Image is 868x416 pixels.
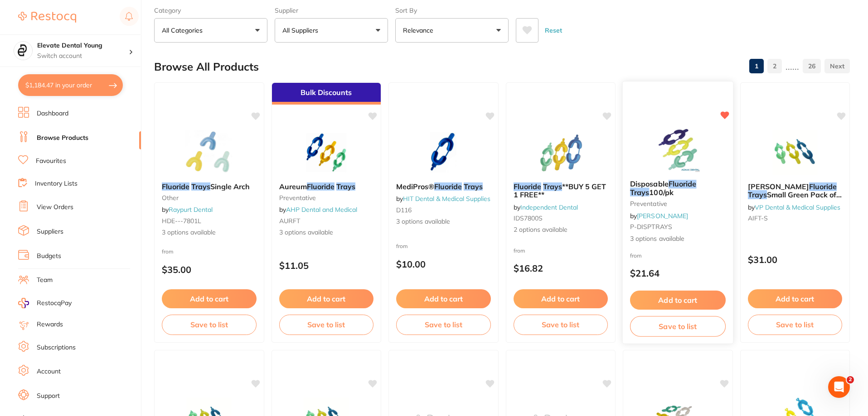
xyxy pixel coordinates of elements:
[162,248,174,255] span: from
[18,298,72,308] a: RestocqPay
[396,195,490,203] span: by
[786,61,799,72] p: ......
[282,26,322,35] p: All Suppliers
[396,206,412,214] span: D116
[748,190,767,199] em: Trays
[275,18,388,43] button: All Suppliers
[37,52,129,61] p: Switch account
[307,182,335,191] em: Fluoride
[396,259,491,269] p: $10.00
[395,18,509,43] button: Relevance
[162,315,257,335] button: Save to list
[637,211,688,220] a: [PERSON_NAME]
[514,182,608,199] b: Fluoride Trays **BUY 5 GET 1 FREE**
[279,217,300,225] span: AURFT
[434,182,462,191] em: Fluoride
[162,206,213,214] span: by
[154,18,267,43] button: All Categories
[18,74,123,96] button: $1,184.47 in your order
[514,182,541,191] em: Fluoride
[297,130,356,175] img: Aureum Fluoride Trays
[162,264,257,275] p: $35.00
[514,225,608,234] span: 2 options available
[514,263,608,273] p: $16.82
[648,127,708,172] img: Disposable Fluoride Trays 100/pk
[37,392,60,401] a: Support
[514,203,578,211] span: by
[162,289,257,308] button: Add to cart
[37,109,68,118] a: Dashboard
[630,252,642,258] span: from
[748,190,842,207] span: Small Green Pack of 50
[396,243,408,249] span: from
[403,26,437,35] p: Relevance
[286,206,357,214] a: AHP Dental and Medical
[828,376,850,398] iframe: Intercom live chat
[395,6,509,14] label: Sort By
[179,130,238,175] img: Fluoride Trays Single Arch
[630,291,726,310] button: Add to cart
[279,289,374,308] button: Add to cart
[767,57,782,75] a: 2
[162,194,257,201] small: other
[403,195,490,203] a: HIT Dental & Medical Supplies
[169,206,213,214] a: Raypurt Dental
[749,57,764,75] a: 1
[809,182,837,191] em: Fluoride
[748,315,843,335] button: Save to list
[37,367,61,376] a: Account
[279,260,374,271] p: $11.05
[279,315,374,335] button: Save to list
[514,214,543,222] span: IDS7800S
[162,182,189,191] em: Fluoride
[396,182,434,191] span: MediPros®
[514,289,608,308] button: Add to cart
[18,7,76,28] a: Restocq Logo
[520,203,578,211] a: Independent Dental
[847,376,854,383] span: 2
[396,182,491,191] b: MediPros® Fluoride Trays
[803,57,821,75] a: 26
[464,182,483,191] em: Trays
[396,315,491,335] button: Save to list
[279,206,357,214] span: by
[162,26,206,35] p: All Categories
[336,182,355,191] em: Trays
[514,247,525,254] span: from
[748,254,843,265] p: $31.00
[630,187,649,196] em: Trays
[543,182,562,191] em: Trays
[35,179,78,188] a: Inventory Lists
[396,289,491,308] button: Add to cart
[154,61,259,73] h2: Browse All Products
[37,134,88,143] a: Browse Products
[630,234,726,243] span: 3 options available
[748,289,843,308] button: Add to cart
[748,214,768,222] span: AIFT-S
[162,228,257,237] span: 3 options available
[279,194,374,201] small: preventative
[748,203,840,211] span: by
[669,179,697,188] em: Fluoride
[154,6,267,14] label: Category
[37,41,129,50] h4: Elevate Dental Young
[766,130,824,175] img: Ainsworth Fluoride Trays Small Green Pack of 50
[279,228,374,237] span: 3 options available
[36,157,66,166] a: Favourites
[14,42,32,60] img: Elevate Dental Young
[748,182,809,191] span: [PERSON_NAME]
[37,252,61,261] a: Budgets
[37,203,73,212] a: View Orders
[514,182,606,199] span: **BUY 5 GET 1 FREE**
[396,217,491,226] span: 3 options available
[630,180,726,196] b: Disposable Fluoride Trays 100/pk
[37,320,63,329] a: Rewards
[37,343,76,352] a: Subscriptions
[755,203,840,211] a: VP Dental & Medical Supplies
[37,276,53,285] a: Team
[210,182,250,191] span: Single Arch
[162,182,257,191] b: Fluoride Trays Single Arch
[630,179,669,188] span: Disposable
[18,12,76,23] img: Restocq Logo
[191,182,210,191] em: Trays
